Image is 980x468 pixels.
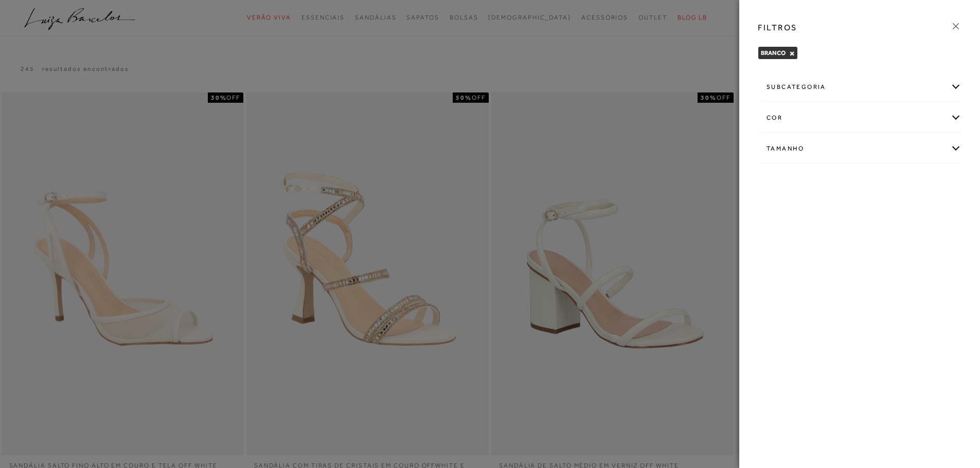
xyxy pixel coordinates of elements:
[758,22,797,33] h3: FILTROS
[758,104,961,132] div: cor
[761,49,786,57] span: BRANCO
[758,135,961,162] div: Tamanho
[789,50,795,57] button: BRANCO Close
[758,73,961,101] div: subcategoria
